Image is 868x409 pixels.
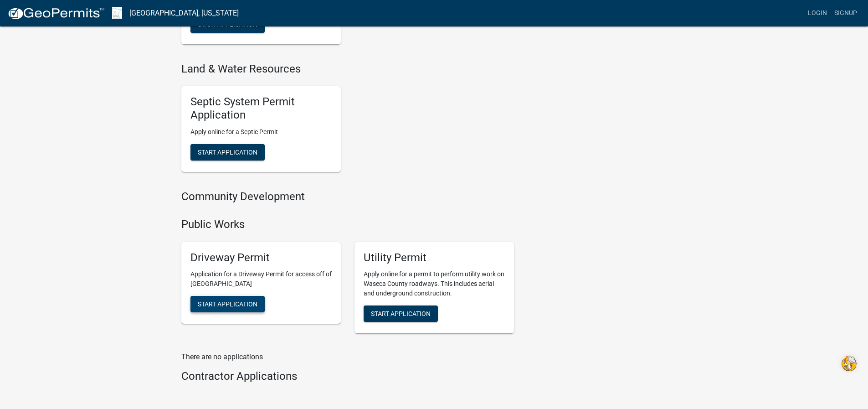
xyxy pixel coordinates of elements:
[364,305,438,322] button: Start Application
[190,251,332,264] h5: Driveway Permit
[364,269,505,298] p: Apply online for a permit to perform utility work on Waseca County roadways. This includes aerial...
[190,296,265,312] button: Start Application
[190,144,265,160] button: Start Application
[129,5,239,21] a: [GEOGRAPHIC_DATA], [US_STATE]
[190,269,332,289] p: Application for a Driveway Permit for access off of [GEOGRAPHIC_DATA]
[181,370,514,383] h4: Contractor Applications
[804,5,831,22] a: Login
[198,148,257,155] span: Start Application
[364,251,505,264] h5: Utility Permit
[181,62,514,76] h4: Land & Water Resources
[181,370,514,387] wm-workflow-list-section: Contractor Applications
[181,352,514,362] p: There are no applications
[181,218,514,231] h4: Public Works
[190,16,265,33] button: Start Application
[371,310,431,317] span: Start Application
[831,5,861,22] a: Signup
[112,7,122,19] img: Waseca County, Minnesota
[181,190,514,203] h4: Community Development
[190,127,332,137] p: Apply online for a Septic Permit
[198,300,257,308] span: Start Application
[198,21,257,28] span: Start Application
[190,95,332,122] h5: Septic System Permit Application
